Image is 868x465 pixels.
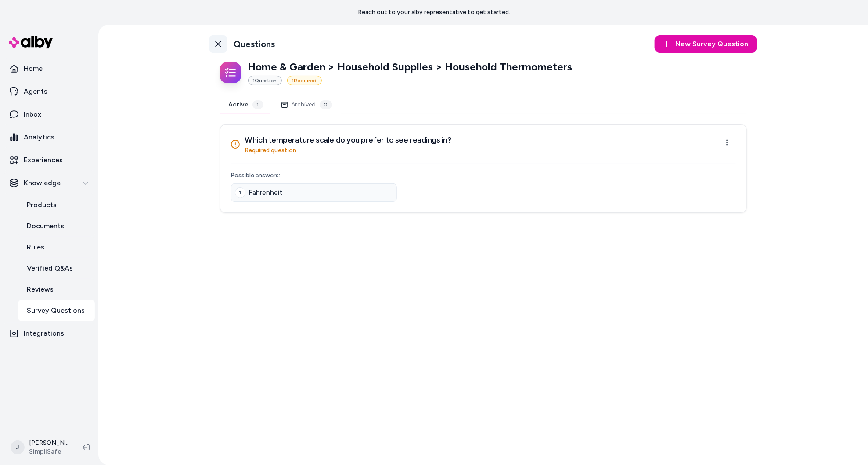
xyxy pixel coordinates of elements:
div: 1 [252,100,263,109]
p: Home [24,63,43,74]
a: Home [4,58,95,79]
h1: Questions [234,39,275,50]
p: Reach out to your alby representative to get started. [358,8,510,17]
a: Products [18,194,95,216]
p: Products [27,200,57,210]
p: Analytics [24,132,54,143]
p: Required question [245,146,452,155]
p: Experiences [24,155,63,165]
p: Survey Questions [27,305,85,316]
p: Knowledge [24,178,61,188]
a: Inbox [4,104,95,125]
a: Verified Q&As [18,258,95,279]
div: 1 Required [287,76,322,85]
a: Agents [4,81,95,102]
a: Survey Questions [18,300,95,321]
button: J[PERSON_NAME]SimpliSafe [5,433,76,461]
a: Analytics [4,127,95,148]
p: Integrations [24,328,64,339]
div: 1 [235,187,245,198]
a: Reviews [18,279,95,300]
div: 0 [320,100,332,109]
span: New Survey Question [676,39,749,49]
span: J [11,440,25,454]
p: [PERSON_NAME] [29,439,68,447]
a: Rules [18,237,95,258]
button: Archived [272,96,341,114]
img: alby Logo [9,36,53,48]
a: Integrations [4,323,95,344]
p: Home & Garden > Household Supplies > Household Thermometers [248,60,573,74]
p: Possible answers: [231,171,736,180]
p: Inbox [24,109,41,120]
button: Knowledge [4,172,95,194]
p: Documents [27,221,64,231]
div: 1 Question [248,76,282,85]
p: Reviews [27,284,54,295]
p: Verified Q&As [27,263,73,274]
button: New Survey Question [655,35,757,53]
p: Agents [24,86,47,97]
p: Rules [27,242,44,253]
h3: Which temperature scale do you prefer to see readings in? [245,134,452,146]
a: Experiences [4,150,95,171]
span: Fahrenheit [249,187,283,198]
button: Active [220,96,272,114]
span: SimpliSafe [29,447,68,456]
a: Documents [18,216,95,237]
